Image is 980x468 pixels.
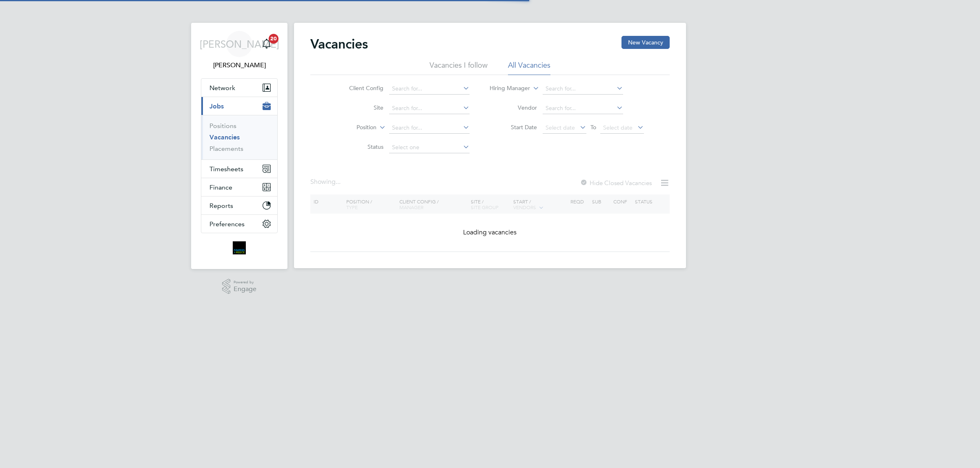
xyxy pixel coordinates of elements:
span: Jordan Alaezihe [201,60,278,70]
button: Preferences [201,215,277,233]
span: Timesheets [209,165,243,173]
a: 20 [258,31,275,57]
li: All Vacancies [508,60,550,75]
label: Hide Closed Vacancies [580,179,652,187]
label: Position [330,124,376,132]
nav: Main navigation [191,23,287,269]
span: Network [209,84,235,92]
input: Search for... [389,83,470,95]
li: Vacancies I follow [430,60,488,75]
h2: Vacancies [310,36,368,52]
span: To [588,122,599,132]
input: Search for... [543,103,623,114]
label: Hiring Manager [483,84,530,93]
button: Timesheets [201,160,277,178]
span: ... [336,178,341,186]
button: Jobs [201,97,277,115]
button: Finance [201,178,277,196]
span: Jobs [209,102,224,110]
input: Select one [389,142,470,153]
input: Search for... [389,122,470,134]
span: Select date [546,124,575,131]
input: Search for... [543,83,623,95]
a: Vacancies [209,133,240,141]
span: Finance [209,183,232,191]
span: 20 [269,34,278,44]
img: bromak-logo-retina.png [233,241,246,254]
label: Client Config [336,84,383,92]
a: Placements [209,145,243,152]
span: Preferences [209,220,245,228]
span: [PERSON_NAME] [200,39,279,49]
a: Go to home page [201,241,278,254]
div: Jobs [201,115,277,159]
label: Vendor [490,104,537,111]
div: Showing [310,178,342,186]
label: Status [336,143,383,150]
label: Site [336,104,383,111]
span: Powered by [234,279,256,286]
span: Engage [234,286,256,293]
a: [PERSON_NAME][PERSON_NAME] [201,31,278,70]
span: Reports [209,202,233,210]
button: New Vacancy [621,36,670,49]
input: Search for... [389,103,470,114]
button: Network [201,79,277,97]
button: Reports [201,196,277,214]
span: Select date [603,124,633,131]
label: Start Date [490,124,537,131]
a: Powered byEngage [222,279,257,294]
a: Positions [209,122,236,130]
